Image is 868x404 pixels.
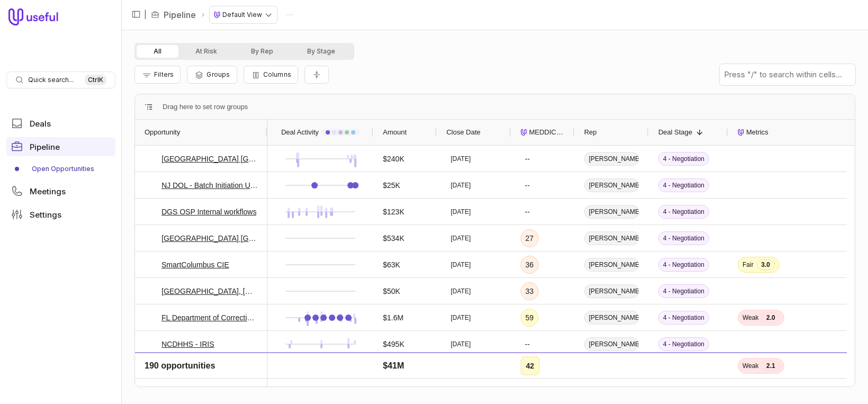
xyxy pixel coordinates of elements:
[525,258,534,271] div: 36
[584,205,639,219] span: [PERSON_NAME]
[162,338,214,351] a: NCDHHS - IRIS
[162,232,258,245] a: [GEOGRAPHIC_DATA] [GEOGRAPHIC_DATA] - IT Office
[658,284,709,298] span: 4 - Negotiation
[383,179,400,192] div: $25K
[762,312,780,323] span: 2.0
[584,258,639,272] span: [PERSON_NAME]
[658,231,709,245] span: 4 - Negotiation
[584,337,639,351] span: [PERSON_NAME]
[128,6,144,22] button: Collapse sidebar
[187,66,237,84] button: Group Pipeline
[525,205,530,218] div: --
[135,66,181,84] button: Filter Pipeline
[85,75,106,85] kbd: Ctrl K
[451,366,471,375] time: [DATE]
[383,338,404,351] div: $495K
[525,285,534,298] div: 33
[584,231,639,245] span: [PERSON_NAME]
[162,311,258,324] a: FL Department of Corrections - Y26/27 ELA Unlimited Workflow Initiations Upsell
[451,181,471,190] time: [DATE]
[162,364,258,377] a: NC DHHS IVC (Involuntary committment )
[30,187,66,195] span: Meetings
[584,284,639,298] span: [PERSON_NAME]
[658,364,709,378] span: 4 - Negotiation
[742,313,758,322] span: Weak
[383,126,407,139] span: Amount
[263,70,291,78] span: Columns
[137,45,178,58] button: All
[383,205,404,218] div: $123K
[6,182,115,201] a: Meetings
[742,261,754,269] span: Fair
[451,234,471,243] time: [DATE]
[383,364,404,377] div: $215K
[584,152,639,166] span: [PERSON_NAME]
[144,8,147,21] span: |
[234,45,290,58] button: By Rep
[746,126,768,139] span: Metrics
[757,259,775,270] span: 3.0
[162,152,258,165] a: [GEOGRAPHIC_DATA] [GEOGRAPHIC_DATA] Clerk's Office - SGAP
[525,232,534,245] div: 27
[290,45,352,58] button: By Stage
[658,205,709,219] span: 4 - Negotiation
[162,179,258,192] a: NJ DOL - Batch Initiation Upsell
[451,313,471,322] time: [DATE]
[584,364,639,378] span: [PERSON_NAME]
[28,76,74,84] span: Quick search...
[281,126,319,139] span: Deal Activity
[451,208,471,216] time: [DATE]
[305,66,329,84] button: Collapse all rows
[525,338,530,351] div: --
[584,126,597,139] span: Rep
[154,70,174,78] span: Filters
[162,258,229,271] a: SmartColumbus CIE
[658,337,709,351] span: 4 - Negotiation
[207,70,230,78] span: Groups
[244,66,298,84] button: Columns
[6,160,115,177] div: Pipeline submenu
[525,179,530,192] div: --
[383,258,400,271] div: $63K
[584,311,639,325] span: [PERSON_NAME]
[30,120,51,128] span: Deals
[281,7,297,23] button: Actions
[6,114,115,133] a: Deals
[6,137,115,156] a: Pipeline
[658,152,709,166] span: 4 - Negotiation
[30,143,60,151] span: Pipeline
[178,45,234,58] button: At Risk
[164,8,196,21] a: Pipeline
[383,285,400,298] div: $50K
[162,205,256,218] a: DGS OSP Internal workflows
[383,311,404,324] div: $1.6M
[163,101,248,113] div: Row Groups
[30,211,61,219] span: Settings
[658,311,709,325] span: 4 - Negotiation
[383,152,404,165] div: $240K
[451,287,471,295] time: [DATE]
[145,126,180,139] span: Opportunity
[163,101,248,113] span: Drag here to set row groups
[658,178,709,192] span: 4 - Negotiation
[658,126,692,139] span: Deal Stage
[525,152,530,165] div: --
[525,364,530,377] div: --
[521,120,565,145] div: MEDDICC Score
[658,258,709,272] span: 4 - Negotiation
[6,205,115,224] a: Settings
[525,311,534,324] div: 59
[162,285,258,298] a: [GEOGRAPHIC_DATA], [GEOGRAPHIC_DATA] - Y5 Upsell
[584,178,639,192] span: [PERSON_NAME]
[529,126,565,139] span: MEDDICC Score
[451,155,471,163] time: [DATE]
[383,232,404,245] div: $534K
[6,160,115,177] a: Open Opportunities
[446,126,480,139] span: Close Date
[451,340,471,348] time: [DATE]
[451,261,471,269] time: [DATE]
[720,64,855,85] input: Press "/" to search within cells...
